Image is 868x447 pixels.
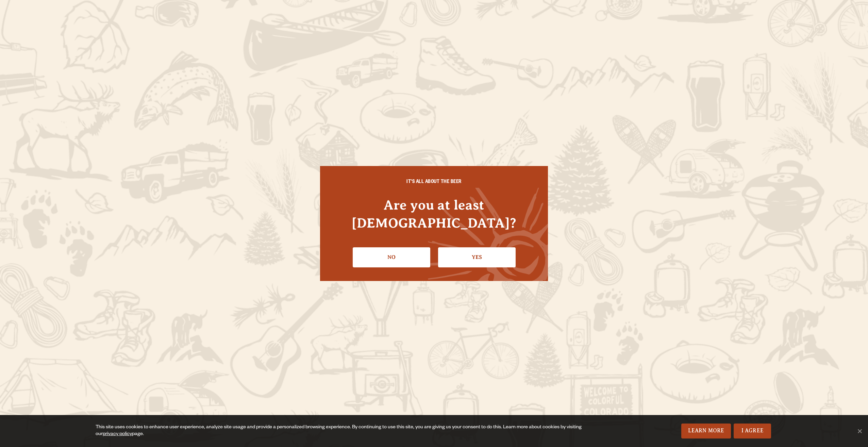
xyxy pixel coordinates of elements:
a: I Agree [734,424,771,438]
h4: Are you at least [DEMOGRAPHIC_DATA]? [334,196,534,232]
h6: IT'S ALL ABOUT THE BEER [334,180,534,186]
span: No [856,428,863,434]
a: privacy policy [103,432,132,437]
a: Learn More [681,424,731,438]
div: This site uses cookies to enhance user experience, analyze site usage and provide a personalized ... [96,424,596,438]
a: No [353,247,430,267]
a: Confirm I'm 21 or older [438,247,516,267]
